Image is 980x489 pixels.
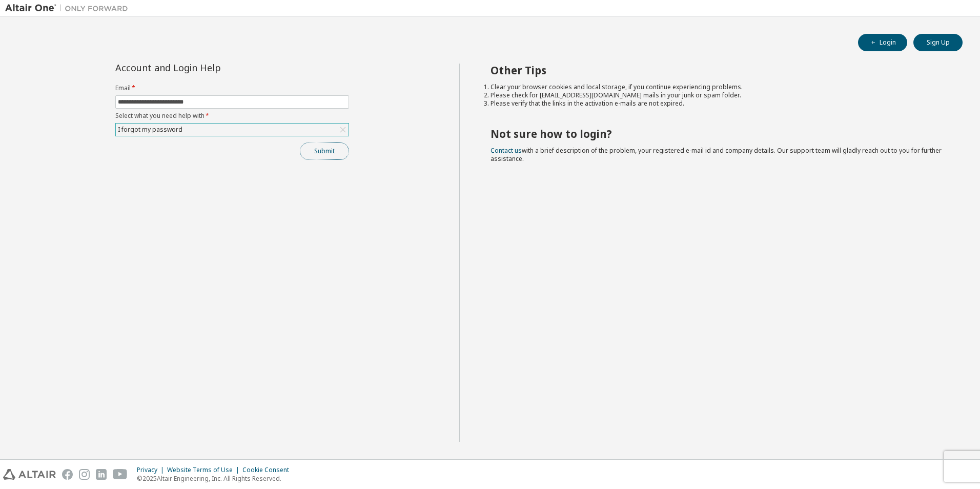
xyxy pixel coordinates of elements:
[5,3,133,13] img: Altair One
[858,34,907,51] button: Login
[913,34,963,51] button: Sign Up
[115,64,302,72] div: Account and Login Help
[62,469,73,480] img: facebook.svg
[491,99,945,108] li: Please verify that the links in the activation e-mails are not expired.
[115,112,349,120] label: Select what you need help with
[96,469,107,480] img: linkedin.svg
[116,124,349,136] div: I forgot my password
[167,466,242,474] div: Website Terms of Use
[3,469,56,480] img: altair_logo.svg
[491,146,942,163] span: with a brief description of the problem, your registered e-mail id and company details. Our suppo...
[491,127,945,140] h2: Not sure how to login?
[300,142,349,160] button: Submit
[242,466,295,474] div: Cookie Consent
[491,146,522,155] a: Contact us
[491,64,945,77] h2: Other Tips
[137,474,295,483] p: © 2025 Altair Engineering, Inc. All Rights Reserved.
[137,466,167,474] div: Privacy
[113,469,128,480] img: youtube.svg
[116,124,184,135] div: I forgot my password
[79,469,90,480] img: instagram.svg
[491,91,945,99] li: Please check for [EMAIL_ADDRESS][DOMAIN_NAME] mails in your junk or spam folder.
[115,84,349,92] label: Email
[491,83,945,91] li: Clear your browser cookies and local storage, if you continue experiencing problems.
